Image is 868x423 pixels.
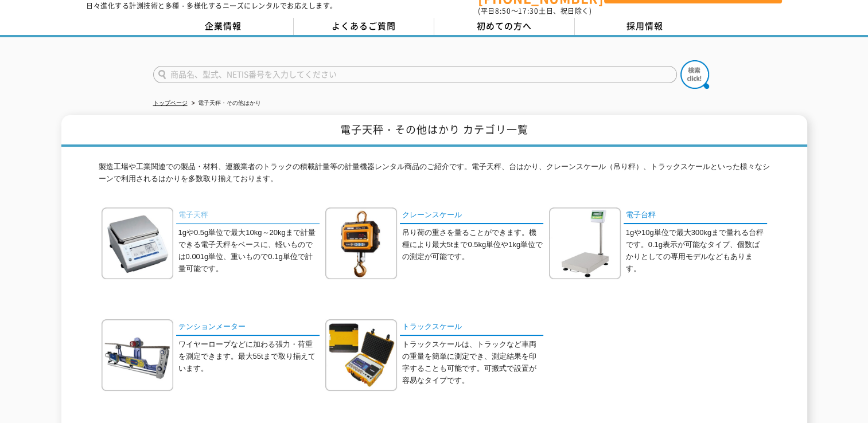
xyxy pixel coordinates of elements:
[626,227,767,275] p: 1gや10g単位で最大300kgまで量れる台秤です。0.1g表示が可能なタイプ、個数ばかりとしての専用モデルなどもあります。
[178,227,320,275] p: 1gや0.5g単位で最大10kg～20kgまで計量できる電子天秤をベースに、軽いものでは0.001g単位、重いもので0.1g単位で計量可能です。
[477,19,532,32] span: 初めての方へ
[495,6,511,16] span: 8:50
[294,18,434,35] a: よくあるご質問
[575,18,715,35] a: 採用情報
[434,18,575,35] a: 初めての方へ
[624,207,767,224] a: 電子台秤
[400,207,543,224] a: クレーンスケール
[518,6,539,16] span: 17:30
[402,227,543,263] p: 吊り荷の重さを量ることができます。機種により最大5tまで0.5kg単位や1kg単位での測定が可能です。
[325,319,397,391] img: トラックスケール
[102,319,173,391] img: テンションメーター
[153,66,677,83] input: 商品名、型式、NETIS番号を入力してください
[86,2,337,9] p: 日々進化する計測技術と多種・多様化するニーズにレンタルでお応えします。
[153,100,188,106] a: トップページ
[402,339,543,386] p: トラックスケールは、トラックなど車両の重量を簡単に測定でき、測定結果を印字することも可能です。可搬式で設置が容易なタイプです。
[61,115,807,147] h1: 電子天秤・その他はかり カテゴリ一覧
[176,207,320,224] a: 電子天秤
[400,319,543,336] a: トラックスケール
[178,339,320,374] p: ワイヤーロープなどに加わる張力・荷重を測定できます。最大55tまで取り揃えています。
[680,60,709,89] img: btn_search.png
[189,97,261,109] li: 電子天秤・その他はかり
[99,161,770,191] p: 製造工場や工業関連での製品・材料、運搬業者のトラックの積載計量等の計量機器レンタル商品のご紹介です。電子天秤、台はかり、クレーンスケール（吊り秤）、トラックスケールといった様々なシーンで利用され...
[153,18,294,35] a: 企業情報
[102,207,173,279] img: 電子天秤
[478,6,591,16] span: (平日 ～ 土日、祝日除く)
[549,207,621,279] img: 電子台秤
[325,207,397,279] img: クレーンスケール
[176,319,320,336] a: テンションメーター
